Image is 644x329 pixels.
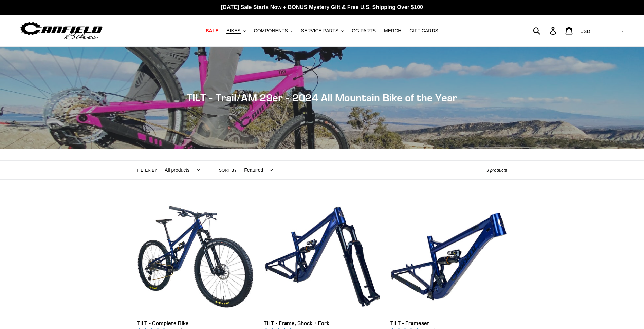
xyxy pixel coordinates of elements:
[219,167,237,173] label: Sort by
[352,28,376,34] span: GG PARTS
[187,92,457,104] span: TILT - Trail/AM 29er - 2024 All Mountain Bike of the Year
[298,26,347,35] button: SERVICE PARTS
[409,28,438,34] span: GIFT CARDS
[254,28,288,34] span: COMPONENTS
[406,26,442,35] a: GIFT CARDS
[301,28,338,34] span: SERVICE PARTS
[206,28,218,34] span: SALE
[137,167,158,173] label: Filter by
[381,26,405,35] a: MERCH
[226,28,240,34] span: BIKES
[202,26,222,35] a: SALE
[537,23,554,38] input: Search
[223,26,249,35] button: BIKES
[251,26,296,35] button: COMPONENTS
[486,168,507,173] span: 3 products
[19,20,104,41] img: Canfield Bikes
[384,28,401,34] span: MERCH
[348,26,379,35] a: GG PARTS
